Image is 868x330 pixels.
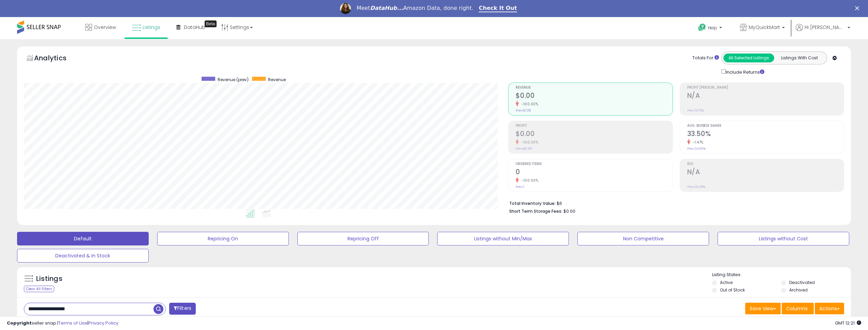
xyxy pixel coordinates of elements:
a: Terms of Use [58,320,87,326]
span: Ordered Items [516,162,672,166]
button: Filters [169,303,196,315]
button: Default [17,232,149,245]
button: Listings without Cost [718,232,849,245]
span: Revenue [268,77,286,82]
button: Non Competitive [577,232,709,245]
label: Active [720,280,733,285]
button: Columns [782,303,814,314]
h5: Analytics [34,53,80,64]
a: MyQuickMart [735,17,790,39]
span: 2025-10-9 12:21 GMT [835,320,861,326]
button: Deactivated & In Stock [17,249,149,262]
label: Archived [789,287,808,293]
span: Revenue [516,86,672,90]
h2: $0.00 [516,130,672,139]
span: Overview [94,24,116,31]
h2: N/A [687,92,844,101]
small: -100.00% [519,140,538,145]
label: Out of Stock [720,287,745,293]
button: Listings With Cost [774,54,825,62]
button: Listings without Min/Max [437,232,569,245]
b: Short Term Storage Fees: [509,208,562,214]
span: Hi [PERSON_NAME] [805,24,845,31]
span: Listings [143,24,160,31]
span: Help [708,25,717,31]
i: Get Help [698,23,706,32]
strong: Copyright [7,320,32,326]
a: Help [693,18,729,39]
div: Totals For [692,55,719,61]
small: -100.00% [519,102,538,107]
label: Deactivated [789,280,815,285]
button: All Selected Listings [723,54,774,62]
a: DataHub [171,17,210,37]
button: Save View [745,303,781,314]
p: Listing States: [712,272,851,278]
a: Settings [216,17,258,37]
span: Columns [786,305,808,312]
h2: 33.50% [687,130,844,139]
h2: $0.00 [516,92,672,101]
span: Profit [516,124,672,128]
small: Prev: 1 [516,185,524,189]
span: DataHub [184,24,205,31]
a: Check It Out [479,5,517,12]
small: Prev: 34.00% [687,147,706,151]
a: Privacy Policy [88,320,118,326]
span: ROI [687,162,844,166]
div: Include Returns [716,68,773,76]
small: Prev: 32.65% [687,185,705,189]
div: Tooltip anchor [205,20,217,27]
small: -1.47% [690,140,704,145]
div: Clear All Filters [24,286,54,292]
small: Prev: $0.96 [516,147,532,151]
h5: Listings [36,274,62,284]
span: Revenue (prev) [218,77,249,82]
small: Prev: 13.19% [687,108,704,112]
a: Listings [127,17,165,37]
small: -100.00% [519,178,538,183]
span: MyQuickMart [749,24,780,31]
a: Overview [80,17,121,37]
img: Profile image for Georgie [340,3,351,14]
a: Hi [PERSON_NAME] [796,24,850,39]
div: Meet Amazon Data, done right. [356,5,473,12]
h2: 0 [516,168,672,177]
b: Total Inventory Value: [509,200,556,206]
button: Repricing On [157,232,289,245]
div: seller snap | | [7,320,118,327]
button: Repricing Off [297,232,429,245]
small: Prev: $7.28 [516,108,531,112]
li: $6 [509,199,839,207]
i: DataHub... [370,5,403,11]
button: Actions [815,303,844,314]
div: Close [855,6,862,10]
h2: N/A [687,168,844,177]
span: Avg. Buybox Share [687,124,844,128]
span: Profit [PERSON_NAME] [687,86,844,90]
span: $0.00 [563,208,575,214]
